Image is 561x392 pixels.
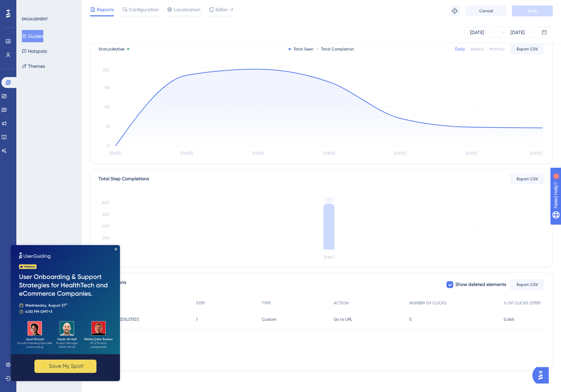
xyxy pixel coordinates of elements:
tspan: 55 [106,124,110,129]
span: 1 [196,317,197,322]
tspan: 200 [102,236,110,240]
button: Export CSV [510,279,544,290]
span: NUMBER OF CLICKS [409,300,446,306]
tspan: 165 [104,85,110,90]
span: TYPE [262,300,271,306]
div: [DATE] [511,28,525,36]
span: Editor [215,5,228,14]
span: Cancel [479,8,493,14]
tspan: [DATE] [530,151,542,156]
tspan: [DATE] [394,151,406,156]
div: Daily [455,46,465,52]
tspan: 220 [103,67,110,72]
span: Need Help? [16,2,43,10]
span: Unknown [DELETED] [102,317,139,322]
span: Export CSV [517,282,538,287]
div: Total Step Completions [98,175,149,183]
div: [DATE] [470,28,484,36]
tspan: [DATE] [110,151,121,156]
div: Total Completion [316,46,354,52]
tspan: Step 1 [323,255,335,259]
span: Show deleted elements [455,281,506,289]
div: Close Preview [104,3,106,5]
div: Monthly [489,46,505,52]
span: Reports [97,5,114,14]
tspan: [DATE] [466,151,477,156]
button: Export CSV [510,174,544,184]
tspan: 0 [107,144,110,148]
tspan: 780 [324,197,334,203]
span: % OF CLICKS (STEP) [504,300,541,306]
tspan: 110 [104,105,110,109]
span: Localization [174,5,200,14]
span: Go to URL [334,317,352,322]
span: Active [112,47,124,51]
button: Themes [22,60,45,72]
button: Hotspots [22,45,47,57]
button: ✨ Save My Spot!✨ [24,115,86,128]
div: Weekly [470,46,484,52]
div: ENGAGEMENT [22,16,48,22]
span: ACTION [334,300,349,306]
tspan: [DATE] [181,151,193,156]
button: Guides [22,30,43,42]
span: Custom [262,317,276,322]
tspan: [DATE] [323,151,335,156]
span: Export CSV [517,176,538,182]
button: Save [512,5,553,16]
button: Export CSV [510,44,544,55]
div: 2 [47,3,49,9]
span: Configuration [129,5,159,14]
span: STEP [196,300,205,306]
span: Status: [98,46,124,52]
div: Total Seen [289,46,314,52]
span: Export CSV [517,46,538,52]
span: 5 [409,317,412,322]
span: 0.64% [504,317,515,322]
span: Save [528,8,537,14]
iframe: UserGuiding AI Assistant Launcher [532,365,553,386]
tspan: 800 [102,200,110,205]
tspan: 600 [102,212,110,217]
button: Cancel [466,5,506,16]
tspan: 400 [102,224,110,228]
tspan: [DATE] [252,151,264,156]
